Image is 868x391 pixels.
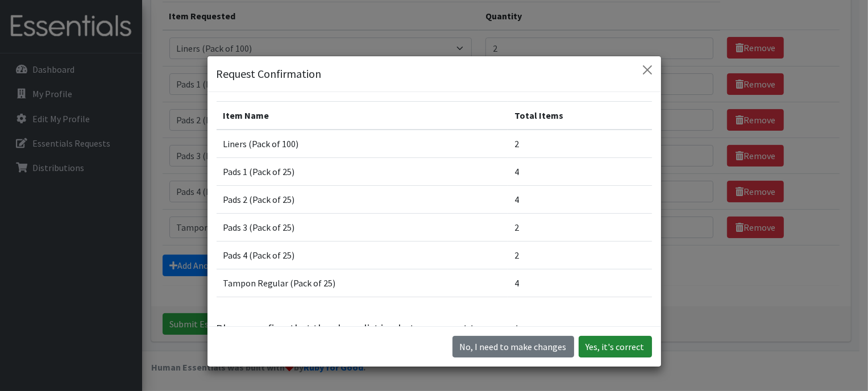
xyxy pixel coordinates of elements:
td: Pads 1 (Pack of 25) [217,157,508,185]
td: 4 [508,269,652,297]
button: Yes, it's correct [579,336,652,357]
td: 2 [508,130,652,158]
td: 2 [508,213,652,241]
button: No I need to make changes [452,336,574,357]
td: Pads 3 (Pack of 25) [217,213,508,241]
td: 4 [508,185,652,213]
td: 4 [508,157,652,185]
td: 2 [508,241,652,269]
h5: Request Confirmation [217,65,322,82]
td: Pads 2 (Pack of 25) [217,185,508,213]
td: Pads 4 (Pack of 25) [217,241,508,269]
th: Total Items [508,101,652,130]
td: Tampon Regular (Pack of 25) [217,269,508,297]
button: Close [638,61,657,79]
p: Please confirm that the above list is what you meant to request. [217,320,652,337]
td: Liners (Pack of 100) [217,130,508,158]
th: Item Name [217,101,508,130]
